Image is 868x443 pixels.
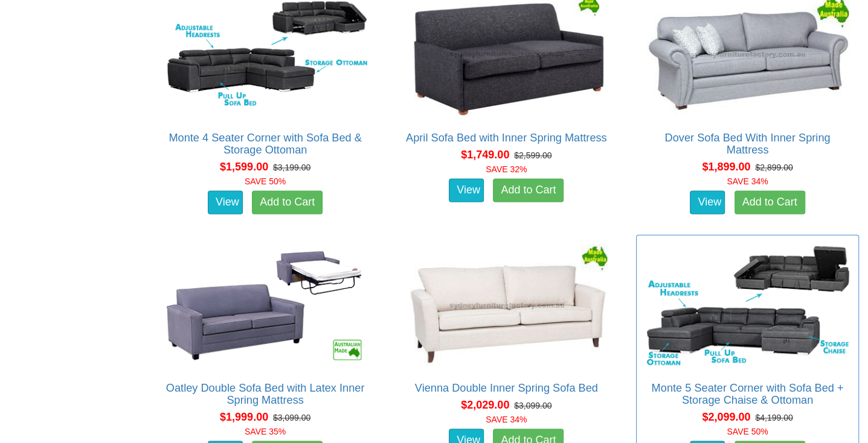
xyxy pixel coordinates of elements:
font: SAVE 50% [245,176,286,186]
span: $2,099.00 [702,411,750,423]
span: $1,599.00 [220,161,268,173]
a: Vienna Double Inner Spring Sofa Bed [415,382,598,394]
span: $1,749.00 [461,149,509,161]
del: $2,899.00 [755,163,792,172]
a: View [690,190,725,215]
a: April Sofa Bed with Inner Spring Mattress [406,132,607,144]
a: Monte 4 Seater Corner with Sofa Bed & Storage Ottoman [169,132,361,156]
a: View [208,190,243,215]
del: $3,099.00 [273,413,310,422]
a: Monte 5 Seater Corner with Sofa Bed + Storage Chaise & Ottoman [651,382,843,406]
span: $1,999.00 [220,411,268,423]
font: SAVE 32% [486,164,527,174]
img: Vienna Double Inner Spring Sofa Bed [402,241,611,369]
font: SAVE 34% [486,415,527,424]
a: Dover Sofa Bed With Inner Spring Mattress [664,132,830,156]
img: Monte 5 Seater Corner with Sofa Bed + Storage Chaise & Ottoman [643,241,852,369]
font: SAVE 50% [727,427,768,436]
a: Oatley Double Sofa Bed with Latex Inner Spring Mattress [166,382,365,406]
del: $3,199.00 [273,163,310,172]
font: SAVE 34% [727,176,768,186]
span: $1,899.00 [702,161,750,173]
a: Add to Cart [252,190,323,215]
a: View [449,178,484,202]
a: Add to Cart [735,190,805,215]
span: $2,029.00 [461,399,509,411]
del: $3,099.00 [514,401,551,410]
del: $4,199.00 [755,413,792,422]
img: Oatley Double Sofa Bed with Latex Inner Spring Mattress [161,241,370,369]
a: Add to Cart [493,178,564,202]
del: $2,599.00 [514,150,551,160]
font: SAVE 35% [245,427,286,436]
